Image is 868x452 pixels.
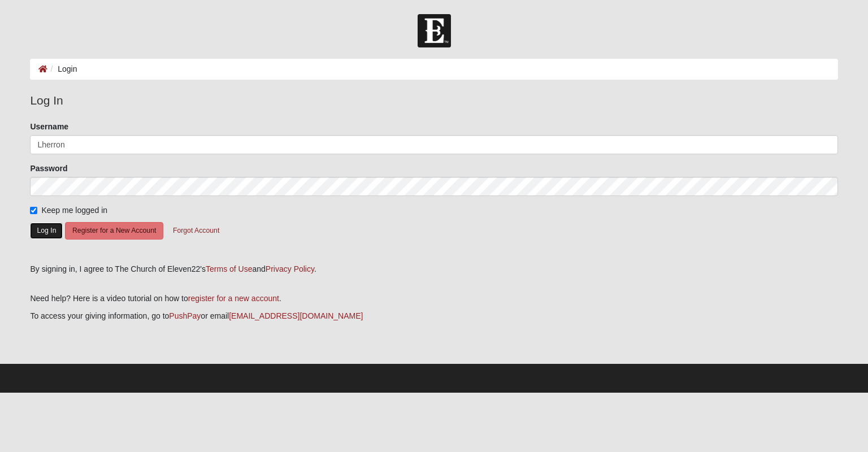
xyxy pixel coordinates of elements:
[188,294,279,303] a: register for a new account
[229,311,363,320] a: [EMAIL_ADDRESS][DOMAIN_NAME]
[65,222,163,240] button: Register for a New Account
[41,206,107,215] span: Keep me logged in
[30,263,837,275] div: By signing in, I agree to The Church of Eleven22's and .
[169,311,201,320] a: PushPay
[30,293,837,305] p: Need help? Here is a video tutorial on how to .
[418,14,451,47] img: Church of Eleven22 Logo
[30,121,68,132] label: Username
[266,264,314,273] a: Privacy Policy
[166,222,227,240] button: Forgot Account
[30,310,837,322] p: To access your giving information, go to or email
[206,264,252,273] a: Terms of Use
[30,92,837,110] legend: Log In
[30,223,63,239] button: Log In
[47,63,77,75] li: Login
[30,207,37,214] input: Keep me logged in
[30,163,67,174] label: Password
